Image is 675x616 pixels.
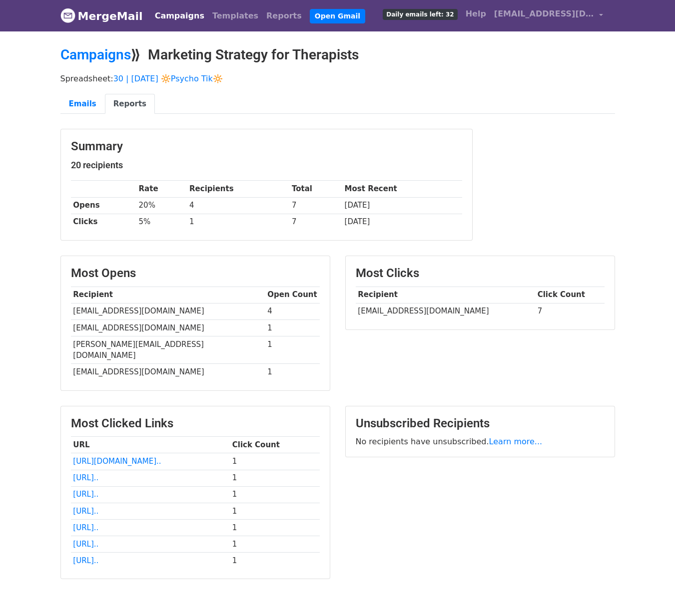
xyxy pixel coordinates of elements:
a: 30 | [DATE] 🔆Psycho Tik🔆 [113,74,223,83]
th: Clicks [71,214,136,230]
td: [DATE] [342,197,462,214]
a: Daily emails left: 32 [379,4,461,24]
td: 1 [265,319,320,336]
td: 1 [230,453,320,470]
th: Recipient [356,287,535,303]
td: [EMAIL_ADDRESS][DOMAIN_NAME] [356,303,535,319]
span: [EMAIL_ADDRESS][DOMAIN_NAME] [494,8,594,20]
th: Recipient [71,287,265,303]
th: Recipients [187,181,289,197]
td: 1 [230,486,320,503]
td: [EMAIL_ADDRESS][DOMAIN_NAME] [71,364,265,380]
a: Open Gmail [310,9,365,23]
th: Most Recent [342,181,462,197]
th: URL [71,437,230,453]
a: MergeMail [60,5,143,26]
a: [URL].. [73,507,98,516]
a: [EMAIL_ADDRESS][DOMAIN_NAME] [490,4,607,27]
h3: Unsubscribed Recipients [356,416,605,431]
th: Click Count [535,287,605,303]
a: Templates [208,6,262,26]
h3: Summary [71,139,462,154]
td: 5% [136,214,187,230]
a: [URL].. [73,556,98,565]
a: [URL].. [73,490,98,499]
td: [PERSON_NAME][EMAIL_ADDRESS][DOMAIN_NAME] [71,336,265,364]
a: [URL].. [73,473,98,482]
td: 7 [535,303,605,319]
a: Learn more... [489,437,543,446]
a: [URL].. [73,540,98,549]
td: [DATE] [342,214,462,230]
a: Help [462,4,490,24]
a: Campaigns [60,46,131,63]
iframe: Chat Widget [625,568,675,616]
h2: ⟫ Marketing Strategy for Therapists [60,46,615,63]
p: Spreadsheet: [60,73,615,84]
td: 7 [289,214,342,230]
th: Opens [71,197,136,214]
td: 7 [289,197,342,214]
h3: Most Clicked Links [71,416,320,431]
td: 1 [230,503,320,519]
a: Reports [105,94,155,114]
th: Rate [136,181,187,197]
td: 1 [230,519,320,536]
h3: Most Clicks [356,266,605,281]
th: Total [289,181,342,197]
td: 1 [187,214,289,230]
td: 1 [230,536,320,552]
h5: 20 recipients [71,160,462,171]
a: Campaigns [151,6,208,26]
td: [EMAIL_ADDRESS][DOMAIN_NAME] [71,319,265,336]
img: MergeMail logo [60,8,75,23]
span: Daily emails left: 32 [383,9,457,20]
td: 1 [230,470,320,486]
td: 1 [230,552,320,569]
th: Click Count [230,437,320,453]
td: 20% [136,197,187,214]
h3: Most Opens [71,266,320,281]
td: 1 [265,364,320,380]
a: [URL][DOMAIN_NAME].. [73,457,161,466]
th: Open Count [265,287,320,303]
a: [URL].. [73,523,98,532]
td: 4 [265,303,320,319]
td: 4 [187,197,289,214]
p: No recipients have unsubscribed. [356,436,605,447]
td: [EMAIL_ADDRESS][DOMAIN_NAME] [71,303,265,319]
a: Emails [60,94,105,114]
td: 1 [265,336,320,364]
a: Reports [262,6,306,26]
